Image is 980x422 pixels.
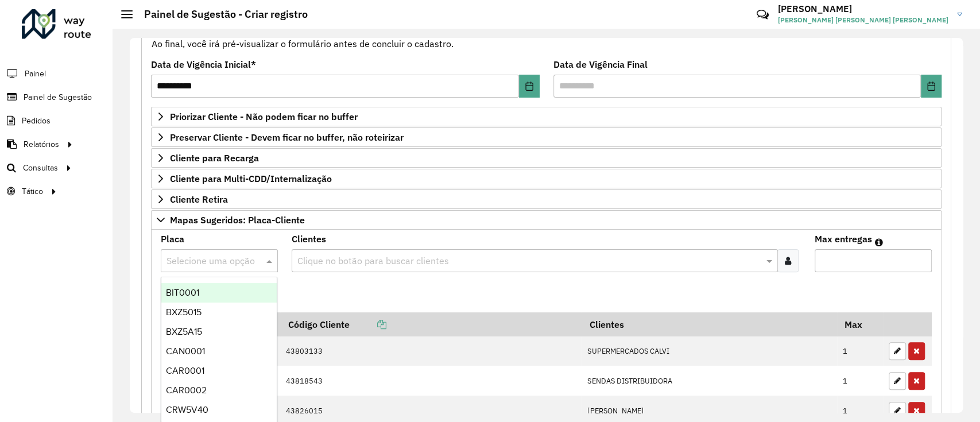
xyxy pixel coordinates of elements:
[750,2,775,27] a: Contato Rápido
[170,215,305,224] span: Mapas Sugeridos: Placa-Cliente
[280,336,582,366] td: 43803133
[349,319,386,330] a: Copiar
[151,107,942,126] a: Priorizar Cliente - Não podem ficar no buffer
[166,385,207,395] span: CAR0002
[170,133,404,142] span: Preservar Cliente - Devem ficar no buffer, não roteirizar
[280,312,582,336] th: Código Cliente
[519,75,540,98] button: Choose Date
[151,189,942,209] a: Cliente Retira
[778,3,948,14] h3: [PERSON_NAME]
[166,327,202,336] span: BXZ5A15
[151,148,942,168] a: Cliente para Recarga
[582,336,837,366] td: SUPERMERCADOS CALVI
[151,57,256,71] label: Data de Vigência Inicial
[280,366,582,396] td: 43818543
[778,15,948,25] span: [PERSON_NAME] [PERSON_NAME] [PERSON_NAME]
[166,405,208,415] span: CRW5V40
[837,366,883,396] td: 1
[166,288,199,297] span: BIT0001
[921,75,942,98] button: Choose Date
[582,312,837,336] th: Clientes
[22,185,43,198] span: Tático
[837,336,883,366] td: 1
[24,138,59,150] span: Relatórios
[166,307,202,317] span: BXZ5015
[161,232,184,246] label: Placa
[553,57,648,71] label: Data de Vigência Final
[582,366,837,396] td: SENDAS DISTRIBUIDORA
[170,112,358,121] span: Priorizar Cliente - Não podem ficar no buffer
[22,115,51,127] span: Pedidos
[151,127,942,147] a: Preservar Cliente - Devem ficar no buffer, não roteirizar
[25,68,46,80] span: Painel
[23,162,58,174] span: Consultas
[170,195,228,204] span: Cliente Retira
[166,366,204,375] span: CAR0001
[837,312,883,336] th: Max
[133,8,308,21] h2: Painel de Sugestão - Criar registro
[151,210,942,230] a: Mapas Sugeridos: Placa-Cliente
[24,91,92,103] span: Painel de Sugestão
[875,238,883,247] em: Máximo de clientes que serão colocados na mesma rota com os clientes informados
[815,232,872,246] label: Max entregas
[292,232,326,246] label: Clientes
[170,153,259,162] span: Cliente para Recarga
[170,174,332,183] span: Cliente para Multi-CDD/Internalização
[151,169,942,188] a: Cliente para Multi-CDD/Internalização
[166,346,205,356] span: CAN0001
